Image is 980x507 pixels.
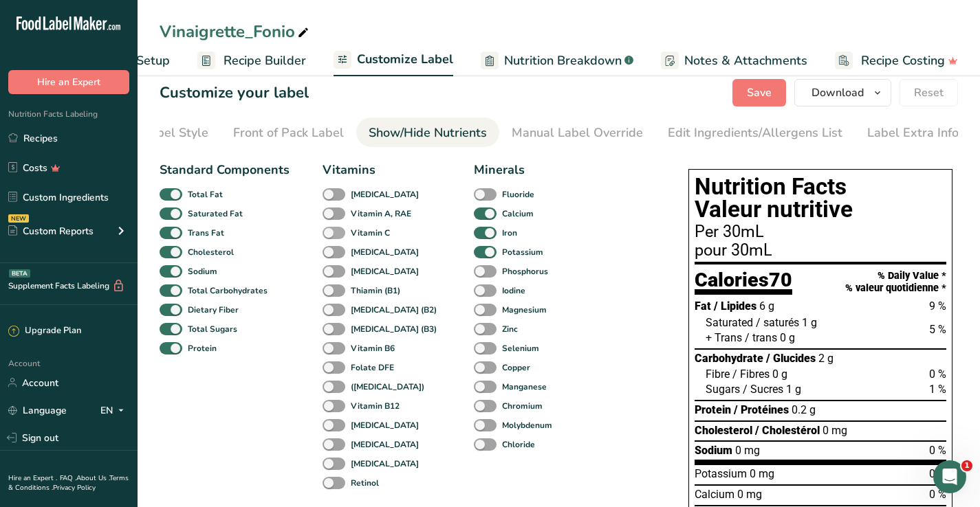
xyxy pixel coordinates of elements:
[802,316,817,329] span: 1 g
[769,268,792,291] span: 70
[747,84,772,101] span: Save
[780,331,795,344] span: 0 g
[188,227,224,239] b: Trans Fat
[706,383,740,396] span: Sugars
[695,175,946,221] h1: Nutrition Facts Valeur nutritive
[512,124,643,142] div: Manual Label Override
[502,419,552,431] b: Molybdenum
[188,304,239,316] b: Dietary Fiber
[334,44,453,77] a: Customize Label
[914,84,944,101] span: Reset
[188,246,234,258] b: Cholesterol
[188,284,268,297] b: Total Carbohydrates
[8,70,129,94] button: Hire an Expert
[812,84,864,101] span: Download
[732,368,770,381] span: / Fibres
[502,361,530,374] b: Copper
[351,361,394,374] b: Folate DFE
[481,45,633,76] a: Nutrition Breakdown
[714,300,756,313] span: / Lipides
[351,207,411,220] b: Vitamin A, RAE
[900,79,958,106] button: Reset
[743,383,783,396] span: / Sucres
[351,381,424,393] b: ([MEDICAL_DATA])
[929,467,946,480] span: 0 %
[786,383,801,396] span: 1 g
[735,444,760,457] span: 0 mg
[504,52,622,70] span: Nutrition Breakdown
[351,438,419,451] b: [MEDICAL_DATA]
[695,270,792,295] div: Calories
[759,300,774,313] span: 6 g
[861,52,945,70] span: Recipe Costing
[661,45,807,76] a: Notes & Attachments
[502,304,547,316] b: Magnesium
[502,438,535,451] b: Chloride
[351,419,419,431] b: [MEDICAL_DATA]
[929,383,946,396] span: 1 %
[794,79,891,106] button: Download
[351,304,437,316] b: [MEDICAL_DATA] (B2)
[76,473,109,483] a: About Us .
[502,265,548,278] b: Phosphorus
[160,19,312,44] div: Vinaigrette_Fonio
[845,270,946,294] div: % Daily Value * % valeur quotidienne *
[695,243,946,259] div: pour 30mL
[929,323,946,336] span: 5 %
[695,300,711,313] span: Fat
[695,467,747,480] span: Potassium
[706,316,753,329] span: Saturated
[351,342,395,354] b: Vitamin B6
[792,403,816,416] span: 0.2 g
[835,45,958,76] a: Recipe Costing
[502,323,518,335] b: Zinc
[732,79,786,106] button: Save
[818,352,834,365] span: 2 g
[745,331,777,344] span: / trans
[53,483,96,493] a: Privacy Policy
[695,403,731,416] span: Protein
[100,402,129,418] div: EN
[474,161,556,179] div: Minerals
[502,400,543,412] b: Chromium
[369,124,487,142] div: Show/Hide Nutrients
[695,352,763,365] span: Carbohydrate
[351,400,400,412] b: Vitamin B12
[502,227,517,239] b: Iron
[8,473,57,483] a: Hire an Expert .
[502,188,534,201] b: Fluoride
[8,473,129,493] a: Terms & Conditions .
[351,284,400,297] b: Thiamin (B1)
[188,265,217,278] b: Sodium
[766,352,816,365] span: / Glucides
[961,460,972,471] span: 1
[929,300,946,313] span: 9 %
[8,324,81,338] div: Upgrade Plan
[224,52,306,70] span: Recipe Builder
[351,265,419,278] b: [MEDICAL_DATA]
[929,368,946,381] span: 0 %
[8,214,29,223] div: NEW
[188,342,217,354] b: Protein
[188,323,237,335] b: Total Sugars
[772,368,787,381] span: 0 g
[357,50,453,69] span: Customize Label
[755,424,820,437] span: / Cholestérol
[933,460,966,493] iframe: Intercom live chat
[9,269,30,278] div: BETA
[668,124,842,142] div: Edit Ingredients/Allergens List
[233,124,344,142] div: Front of Pack Label
[60,473,76,483] a: FAQ .
[756,316,799,329] span: / saturés
[706,331,742,344] span: + Trans
[160,82,309,104] h1: Customize your label
[502,284,525,297] b: Iodine
[823,424,847,437] span: 0 mg
[867,124,959,142] div: Label Extra Info
[351,227,390,239] b: Vitamin C
[750,467,774,480] span: 0 mg
[8,224,94,238] div: Custom Reports
[737,488,762,501] span: 0 mg
[929,488,946,501] span: 0 %
[695,424,752,437] span: Cholesterol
